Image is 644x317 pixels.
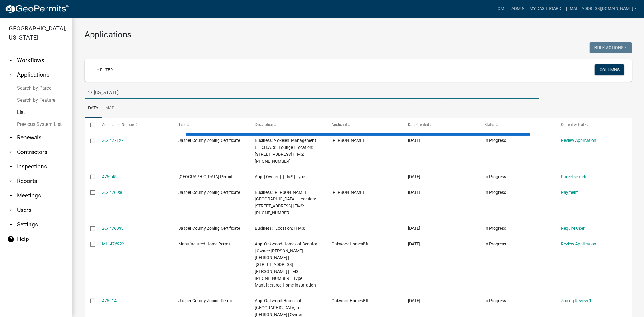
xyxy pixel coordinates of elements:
[85,86,539,99] input: Search for applications
[255,226,305,231] span: Business: | Location: | TMS:
[408,138,421,143] span: 09/11/2025
[7,149,14,156] i: arrow_drop_down
[332,138,364,143] span: Steven Fields
[555,118,632,132] datatable-header-cell: Current Activity
[7,192,14,199] i: arrow_drop_down
[255,174,306,179] span: App: | Owner: | | TMS | Type:
[561,242,597,246] a: Review Application
[408,226,421,231] span: 09/11/2025
[255,190,316,215] span: Business: Lee's Academy | Location: 1224 COOKS LANDING RD | TMS: 070-00-00-031
[595,64,624,75] button: Columns
[255,242,319,288] span: App: Oakwood Homes of Beaufort | Owner: MONTES CATARINO RAFAEL | 333 LEVY RD | TMS 039-00-08-198 ...
[561,174,587,179] a: Parcel search
[561,298,592,303] a: Zoning Review 1
[178,174,232,179] span: Jasper County Building Permit
[590,42,632,53] button: Bulk Actions
[102,138,124,143] a: ZC- 477127
[255,123,274,127] span: Description
[527,3,564,14] a: My Dashboard
[408,174,421,179] span: 09/11/2025
[173,118,249,132] datatable-header-cell: Type
[564,3,639,14] a: [EMAIL_ADDRESS][DOMAIN_NAME]
[332,123,347,127] span: Applicant
[249,118,326,132] datatable-header-cell: Description
[7,221,14,228] i: arrow_drop_down
[7,71,14,78] i: arrow_drop_up
[485,298,506,303] span: In Progress
[509,3,527,14] a: Admin
[102,99,118,118] a: Map
[485,226,506,231] span: In Progress
[102,242,124,246] a: MH-476922
[102,123,135,127] span: Application Number
[332,298,369,303] span: OakwoodHomesBft
[102,226,124,231] a: ZC- 476935
[332,190,364,195] span: Sharleeta Whyte
[96,118,173,132] datatable-header-cell: Application Number
[408,123,429,127] span: Date Created
[85,30,632,40] h3: Applications
[479,118,556,132] datatable-header-cell: Status
[561,190,578,195] a: Payment
[7,57,14,64] i: arrow_drop_down
[485,174,506,179] span: In Progress
[178,242,231,246] span: Manufactured Home Permit
[92,64,118,75] a: + Filter
[408,298,421,303] span: 09/11/2025
[408,190,421,195] span: 09/11/2025
[561,138,597,143] a: Review Application
[561,123,586,127] span: Current Activity
[102,190,124,195] a: ZC- 476936
[7,163,14,170] i: arrow_drop_down
[102,174,117,179] a: 476945
[7,235,14,243] i: help
[7,178,14,185] i: arrow_drop_down
[85,118,96,132] datatable-header-cell: Select
[326,118,402,132] datatable-header-cell: Applicant
[402,118,479,132] datatable-header-cell: Date Created
[408,242,421,246] span: 09/11/2025
[178,298,233,303] span: Jasper County Zoning Permit
[492,3,509,14] a: Home
[485,190,506,195] span: In Progress
[7,134,14,141] i: arrow_drop_down
[332,242,369,246] span: OakwoodHomesBft
[85,99,102,118] a: Data
[178,123,186,127] span: Type
[561,226,585,231] a: Require User
[485,242,506,246] span: In Progress
[485,123,495,127] span: Status
[485,138,506,143] span: In Progress
[7,207,14,214] i: arrow_drop_down
[178,138,240,143] span: Jasper County Zoning Certificate
[178,190,240,195] span: Jasper County Zoning Certificate
[102,298,117,303] a: 476914
[255,138,316,163] span: Business: Alokejeni Management LL D.B.A. 33 Lounge | Location: 955 KINGS HWY | TMS: 090-00-03-019
[178,226,240,231] span: Jasper County Zoning Certificate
